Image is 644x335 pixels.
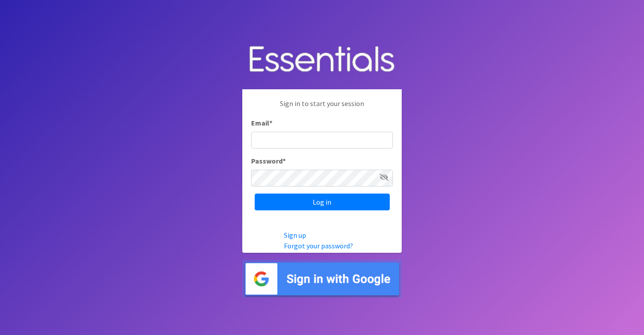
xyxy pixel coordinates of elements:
img: Sign in with Google [242,260,402,298]
input: Log in [255,194,390,210]
abbr: required [283,156,286,165]
a: Forgot your password? [284,241,353,250]
a: Sign up [284,231,306,240]
img: Human Essentials [242,37,402,83]
p: Sign in to start your session [251,98,393,118]
abbr: required [269,118,272,127]
label: Password [251,156,286,166]
label: Email [251,118,272,128]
